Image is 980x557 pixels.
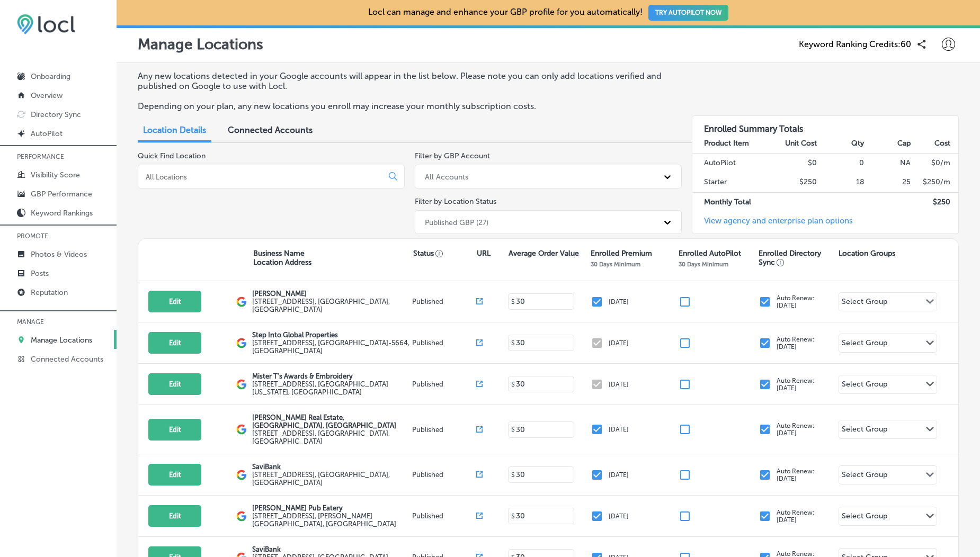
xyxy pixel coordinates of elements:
[799,39,911,49] span: Keyword Ranking Credits: 60
[911,153,958,173] td: $ 0 /m
[648,5,728,21] button: TRY AUTOPILOT NOW
[839,249,895,258] p: Location Groups
[511,513,515,520] p: $
[413,249,477,258] p: Status
[911,192,958,212] td: $ 250
[148,291,201,312] button: Edit
[777,422,815,437] p: Auto Renew: [DATE]
[609,381,629,388] p: [DATE]
[911,134,958,154] th: Cost
[412,380,476,388] p: Published
[692,173,771,192] td: Starter
[31,250,87,259] p: Photos & Videos
[253,249,311,267] p: Business Name Location Address
[865,153,912,173] td: NA
[511,298,515,306] p: $
[842,338,887,351] div: Select Group
[31,269,49,278] p: Posts
[609,471,629,479] p: [DATE]
[777,509,815,524] p: Auto Renew: [DATE]
[145,172,380,182] input: All Locations
[148,373,201,395] button: Edit
[236,424,247,435] img: logo
[511,471,515,479] p: $
[842,380,887,392] div: Select Group
[759,249,833,267] p: Enrolled Directory Sync
[31,209,93,218] p: Keyword Rankings
[425,218,488,227] div: Published GBP (27)
[143,125,206,135] span: Location Details
[842,425,887,437] div: Select Group
[252,380,409,396] label: [STREET_ADDRESS] , [GEOGRAPHIC_DATA][US_STATE], [GEOGRAPHIC_DATA]
[817,134,865,154] th: Qty
[252,504,409,512] p: [PERSON_NAME] Pub Eatery
[415,197,496,206] label: Filter by Location Status
[609,513,629,520] p: [DATE]
[31,170,80,179] p: Visibility Score
[31,129,63,138] p: AutoPilot
[842,511,887,524] div: Select Group
[138,101,672,111] p: Depending on your plan, any new locations you enroll may increase your monthly subscription costs.
[777,336,815,351] p: Auto Renew: [DATE]
[412,426,476,434] p: Published
[412,471,476,479] p: Published
[252,339,409,355] label: [STREET_ADDRESS] , [GEOGRAPHIC_DATA]-5664, [GEOGRAPHIC_DATA]
[609,426,629,433] p: [DATE]
[771,134,818,154] th: Unit Cost
[511,381,515,388] p: $
[777,294,815,309] p: Auto Renew: [DATE]
[252,471,409,487] label: [STREET_ADDRESS] , [GEOGRAPHIC_DATA], [GEOGRAPHIC_DATA]
[138,35,263,53] p: Manage Locations
[679,249,741,258] p: Enrolled AutoPilot
[236,470,247,480] img: logo
[252,331,409,339] p: Step Into Global Properties
[609,298,629,306] p: [DATE]
[609,339,629,347] p: [DATE]
[771,173,818,192] td: $250
[679,260,728,268] p: 30 Days Minimum
[511,426,515,433] p: $
[911,173,958,192] td: $ 250 /m
[817,153,865,173] td: 0
[236,379,247,390] img: logo
[17,14,75,34] img: 6efc1275baa40be7c98c3b36c6bfde44.png
[415,151,490,160] label: Filter by GBP Account
[692,153,771,173] td: AutoPilot
[591,260,640,268] p: 30 Days Minimum
[31,190,92,199] p: GBP Performance
[591,249,652,258] p: Enrolled Premium
[31,288,68,297] p: Reputation
[412,512,476,520] p: Published
[692,216,853,233] a: View agency and enterprise plan options
[31,72,70,81] p: Onboarding
[228,125,313,135] span: Connected Accounts
[148,332,201,354] button: Edit
[31,91,63,100] p: Overview
[138,151,206,160] label: Quick Find Location
[704,139,749,148] strong: Product Item
[692,116,958,134] h3: Enrolled Summary Totals
[138,71,672,91] p: Any new locations detected in your Google accounts will appear in the list below. Please note you...
[692,192,771,212] td: Monthly Total
[252,298,409,313] label: [STREET_ADDRESS] , [GEOGRAPHIC_DATA], [GEOGRAPHIC_DATA]
[252,290,409,298] p: [PERSON_NAME]
[236,511,247,522] img: logo
[777,377,815,392] p: Auto Renew: [DATE]
[252,463,409,471] p: SaviBank
[252,429,409,445] label: [STREET_ADDRESS] , [GEOGRAPHIC_DATA], [GEOGRAPHIC_DATA]
[817,173,865,192] td: 18
[148,464,201,486] button: Edit
[771,153,818,173] td: $0
[252,372,409,380] p: Mister T's Awards & Embroidery
[148,419,201,441] button: Edit
[865,134,912,154] th: Cap
[865,173,912,192] td: 25
[31,355,103,364] p: Connected Accounts
[777,468,815,482] p: Auto Renew: [DATE]
[412,339,476,347] p: Published
[412,298,476,306] p: Published
[252,545,409,553] p: SaviBank
[842,297,887,309] div: Select Group
[842,470,887,482] div: Select Group
[511,339,515,347] p: $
